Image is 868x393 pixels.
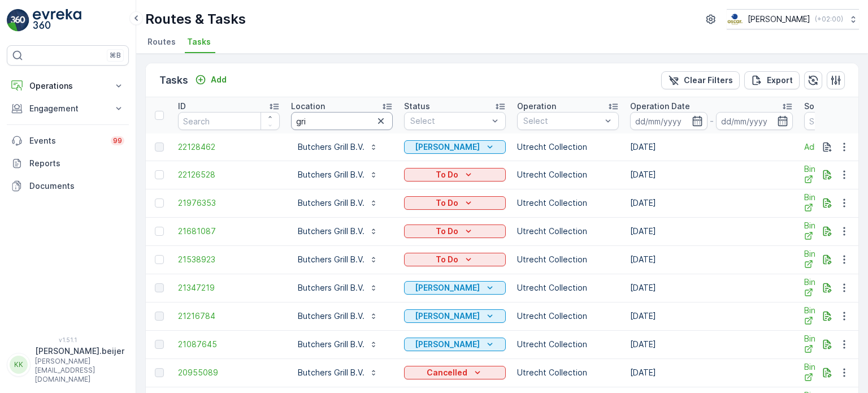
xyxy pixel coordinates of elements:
p: Clear Filters [684,75,733,86]
a: 21216784 [178,310,280,322]
div: Toggle Row Selected [155,340,164,349]
a: 21087645 [178,339,280,350]
button: To Do [404,196,506,210]
td: [DATE] [624,161,798,189]
p: Butchers Grill B.V. [298,226,364,237]
p: Utrecht Collection [517,282,619,293]
p: [PERSON_NAME] [415,282,480,293]
p: [PERSON_NAME][EMAIL_ADDRESS][DOMAIN_NAME] [35,357,124,384]
button: To Do [404,168,506,182]
a: Events99 [7,129,129,152]
p: To Do [436,169,458,180]
button: Geen Afval [404,140,506,154]
p: Events [29,135,104,146]
a: 22126528 [178,169,280,180]
div: Toggle Row Selected [155,255,164,264]
img: logo_light-DOdMpM7g.png [33,9,81,32]
p: Select [523,115,601,127]
input: Search [178,112,280,130]
button: Butchers Grill B.V. [291,222,385,240]
p: Butchers Grill B.V. [298,141,364,153]
button: Cancelled [404,366,506,379]
button: Export [744,71,800,89]
p: To Do [436,254,458,265]
a: 21681087 [178,226,280,237]
div: Toggle Row Selected [155,170,164,179]
p: ( +02:00 ) [815,15,843,24]
button: To Do [404,224,506,238]
span: 22128462 [178,141,280,153]
button: Butchers Grill B.V. [291,251,385,269]
p: Butchers Grill B.V. [298,254,364,265]
p: [PERSON_NAME] [415,141,480,153]
p: Source [804,101,832,112]
p: [PERSON_NAME] [415,310,480,322]
p: Operation Date [630,101,690,112]
button: Butchers Grill B.V. [291,335,385,353]
button: Butchers Grill B.V. [291,364,385,382]
button: Add [190,73,231,87]
a: 21347219 [178,282,280,293]
div: Toggle Row Selected [155,312,164,321]
p: - [710,114,714,128]
p: Butchers Grill B.V. [298,197,364,209]
img: basis-logo_rgb2x.png [727,13,743,25]
button: Engagement [7,97,129,120]
p: Utrecht Collection [517,197,619,209]
button: Butchers Grill B.V. [291,307,385,325]
p: Export [767,75,793,86]
div: Toggle Row Selected [155,198,164,208]
td: [DATE] [624,133,798,161]
button: To Do [404,253,506,266]
p: Utrecht Collection [517,226,619,237]
span: 21976353 [178,197,280,209]
button: Butchers Grill B.V. [291,194,385,212]
span: v 1.51.1 [7,336,129,343]
td: [DATE] [624,359,798,387]
td: [DATE] [624,274,798,302]
a: 20955089 [178,367,280,378]
div: Toggle Row Selected [155,142,164,152]
p: [PERSON_NAME] [415,339,480,350]
p: 99 [113,136,122,145]
input: dd/mm/yyyy [630,112,708,130]
p: Status [404,101,430,112]
p: To Do [436,226,458,237]
div: Toggle Row Selected [155,227,164,236]
button: KK[PERSON_NAME].beijer[PERSON_NAME][EMAIL_ADDRESS][DOMAIN_NAME] [7,346,129,384]
td: [DATE] [624,330,798,359]
a: 21538923 [178,254,280,265]
p: Butchers Grill B.V. [298,367,364,378]
button: [PERSON_NAME](+02:00) [727,9,859,29]
p: ⌘B [110,51,121,60]
span: Routes [147,36,176,47]
p: Location [291,101,325,112]
p: To Do [436,197,458,209]
div: KK [10,356,28,374]
div: Toggle Row Selected [155,368,164,377]
p: Documents [29,180,124,192]
p: Butchers Grill B.V. [298,169,364,180]
div: Toggle Row Selected [155,283,164,292]
button: Butchers Grill B.V. [291,279,385,297]
p: Utrecht Collection [517,310,619,322]
p: Butchers Grill B.V. [298,310,364,322]
p: Operation [517,101,556,112]
img: logo [7,9,29,32]
input: dd/mm/yyyy [716,112,793,130]
button: Butchers Grill B.V. [291,166,385,184]
p: Add [211,74,227,85]
td: [DATE] [624,302,798,330]
span: Tasks [187,36,211,47]
a: Reports [7,152,129,175]
td: [DATE] [624,189,798,217]
p: Utrecht Collection [517,169,619,180]
p: ID [178,101,186,112]
td: [DATE] [624,245,798,274]
p: Utrecht Collection [517,367,619,378]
